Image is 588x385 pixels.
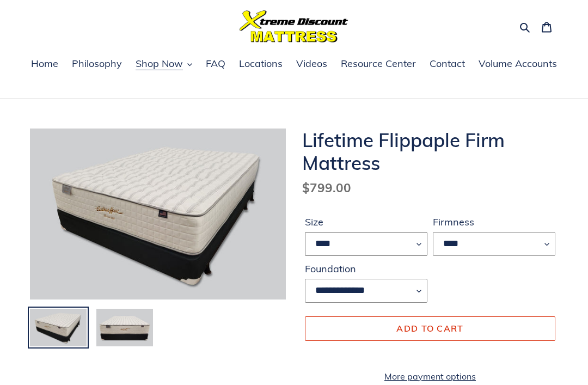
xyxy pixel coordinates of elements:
[95,308,154,347] img: Load image into Gallery viewer, Lifetime-flippable-firm-mattress-and-foundation
[72,57,122,70] span: Philosophy
[31,57,58,70] span: Home
[239,57,283,70] span: Locations
[341,57,416,70] span: Resource Center
[305,261,427,276] label: Foundation
[433,215,555,229] label: Firmness
[136,57,183,70] span: Shop Now
[305,370,555,383] a: More payment options
[200,56,231,72] a: FAQ
[130,56,198,72] button: Shop Now
[29,308,88,347] img: Load image into Gallery viewer, Lifetime-flippable-firm-mattress-and-foundation-angled-view
[479,57,557,70] span: Volume Accounts
[66,56,127,72] a: Philosophy
[206,57,225,70] span: FAQ
[424,56,470,72] a: Contact
[291,56,333,72] a: Videos
[396,323,463,334] span: Add to cart
[430,57,465,70] span: Contact
[234,56,288,72] a: Locations
[240,10,348,42] img: Xtreme Discount Mattress
[335,56,421,72] a: Resource Center
[302,180,351,195] span: $799.00
[305,316,555,340] button: Add to cart
[473,56,562,72] a: Volume Accounts
[302,129,558,174] h1: Lifetime Flippaple Firm Mattress
[26,56,64,72] a: Home
[296,57,327,70] span: Videos
[305,215,427,229] label: Size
